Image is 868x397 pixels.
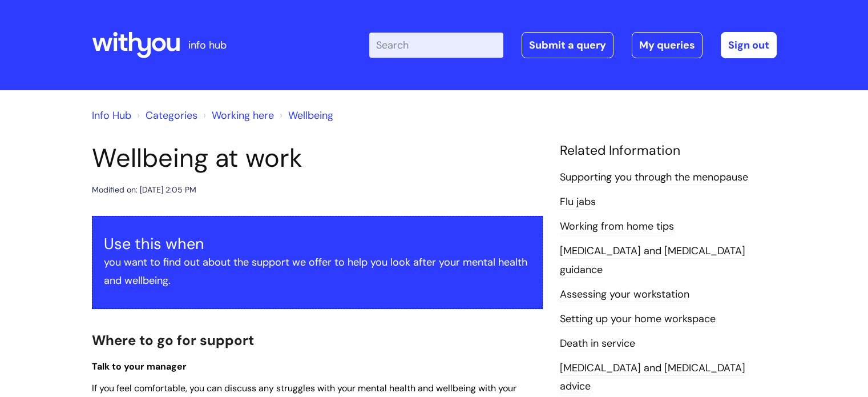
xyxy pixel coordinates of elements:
a: Working from home tips [560,219,674,234]
a: [MEDICAL_DATA] and [MEDICAL_DATA] guidance [560,244,745,277]
li: Working here [200,106,274,125]
h4: Related Information [560,143,777,159]
a: Sign out [721,32,777,58]
h1: Wellbeing at work [92,143,543,174]
p: info hub [188,36,227,54]
span: Talk to your manager [92,360,187,372]
a: Working here [212,109,274,122]
input: Search [369,33,503,58]
li: Wellbeing [277,106,333,125]
a: Wellbeing [288,109,333,122]
div: Modified on: [DATE] 2:05 PM [92,183,196,197]
a: My queries [632,32,703,58]
a: Info Hub [92,109,131,122]
span: Where to go for support [92,331,254,349]
p: you want to find out about the support we offer to help you look after your mental health and wel... [104,253,531,290]
div: | - [369,32,777,58]
a: Setting up your home workspace [560,312,716,327]
a: Categories [146,109,197,122]
a: Death in service [560,336,635,351]
a: [MEDICAL_DATA] and [MEDICAL_DATA] advice [560,361,745,394]
a: Supporting you through the menopause [560,170,748,185]
a: Assessing your workstation [560,287,689,302]
h3: Use this when [104,235,531,253]
a: Flu jabs [560,195,596,210]
a: Submit a query [522,32,613,58]
li: Solution home [134,106,197,125]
